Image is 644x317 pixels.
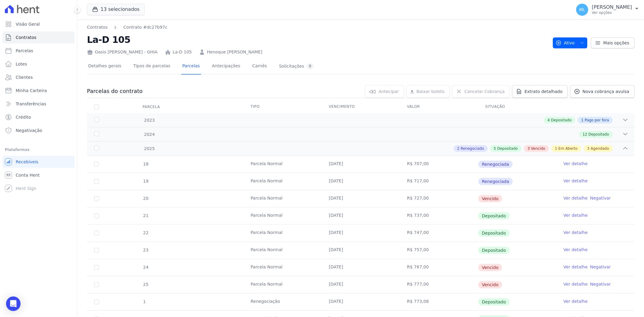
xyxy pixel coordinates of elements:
td: Parcela Normal [243,173,322,190]
span: Visão Geral [16,21,40,27]
div: Solicitações [279,63,314,69]
input: Só é possível selecionar pagamentos em aberto [94,299,99,304]
input: Só é possível selecionar pagamentos em aberto [94,213,99,218]
span: Vencido [478,281,502,288]
span: 22 [143,230,149,235]
input: Só é possível selecionar pagamentos em aberto [94,231,99,235]
span: 1 [581,117,584,123]
a: Ver detalhe [563,195,588,201]
span: Vencido [531,146,545,151]
a: Crédito [2,111,75,123]
span: Minha Carteira [16,88,47,94]
a: Extrato detalhado [512,85,568,98]
h2: La-D 105 [87,33,548,46]
a: Ver detalhe [563,247,588,253]
span: Depositado [478,229,510,237]
th: Situação [478,101,556,113]
a: Visão Geral [2,18,75,30]
button: Ativo [553,37,588,48]
span: 2 [457,146,460,151]
div: Parcela [135,101,167,113]
input: default [94,282,99,287]
span: 23 [143,248,149,252]
span: Agendado [591,146,609,151]
a: Ver detalhe [563,298,588,304]
span: 19 [143,179,149,184]
td: Parcela Normal [243,242,322,259]
td: [DATE] [322,259,400,276]
span: 5 [494,146,496,151]
th: Vencimento [322,101,400,113]
span: ML [579,8,585,12]
span: 24 [143,265,149,270]
td: [DATE] [322,293,400,310]
td: [DATE] [322,190,400,207]
span: Conta Hent [16,172,40,178]
td: R$ 777,00 [400,276,478,293]
span: Renegociada [478,161,513,168]
td: Renegociação [243,293,322,310]
span: 2025 [144,146,155,152]
span: Ativo [556,37,575,48]
p: [PERSON_NAME] [592,4,632,10]
td: [DATE] [322,225,400,242]
span: 3 [587,146,590,151]
span: Vencido [478,264,502,271]
a: Parcelas [181,59,201,75]
td: [DATE] [322,207,400,224]
a: Parcelas [2,45,75,57]
button: ML [PERSON_NAME] Ver opções [571,1,644,18]
td: [DATE] [322,242,400,259]
a: Carnês [251,59,268,75]
input: default [94,265,99,270]
a: Clientes [2,71,75,83]
span: 12 [583,132,587,137]
span: Depositado [497,146,518,151]
td: [DATE] [322,156,400,173]
td: R$ 773,08 [400,293,478,310]
a: Antecipações [211,59,242,75]
a: Lotes [2,58,75,70]
h3: Parcelas do contrato [87,88,143,95]
span: Negativação [16,127,42,133]
span: 1 [555,146,557,151]
span: Renegociado [461,146,484,151]
td: Parcela Normal [243,190,322,207]
span: Nova cobrança avulsa [582,88,629,94]
p: Ver opções [592,10,632,15]
td: [DATE] [322,173,400,190]
td: R$ 717,00 [400,173,478,190]
div: Oasis [PERSON_NAME] - GHIA [87,49,158,55]
span: 21 [143,213,149,218]
input: Só é possível selecionar pagamentos em aberto [94,179,99,184]
a: Tipos de parcelas [132,59,171,75]
td: R$ 737,00 [400,207,478,224]
a: Negativar [590,282,611,287]
span: 1 [143,299,146,304]
td: Parcela Normal [243,276,322,293]
a: Ver detalhe [563,229,588,235]
span: Pago por fora [585,117,609,123]
th: Valor [400,101,478,113]
a: Negativação [2,124,75,136]
button: 13 selecionados [87,4,145,15]
a: La-D 105 [173,49,192,55]
span: 25 [143,282,149,287]
a: Contrato #dc27b97c [123,24,167,30]
a: Solicitações0 [278,59,315,75]
td: Parcela Normal [243,207,322,224]
span: 2023 [144,117,155,123]
span: Parcelas [16,48,33,54]
span: Lotes [16,61,27,67]
td: R$ 767,00 [400,259,478,276]
nav: Breadcrumb [87,24,167,30]
td: Parcela Normal [243,259,322,276]
span: 3 [527,146,530,151]
a: Transferências [2,98,75,110]
td: R$ 747,00 [400,225,478,242]
span: Clientes [16,74,33,80]
span: Depositado [478,212,510,219]
span: Recebíveis [16,159,38,165]
a: Detalhes gerais [87,59,123,75]
td: R$ 727,00 [400,190,478,207]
